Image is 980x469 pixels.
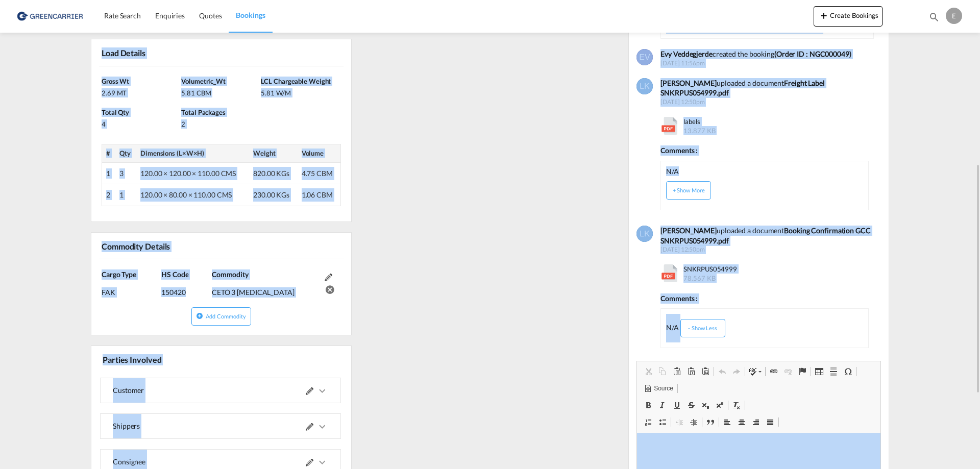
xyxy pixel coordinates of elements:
span: 230.00 KGs [253,190,289,199]
div: 2 [181,117,258,129]
span: 4.75 CBM [302,169,333,178]
a: Insert/Remove Numbered List [641,415,655,429]
span: 120.00 × 120.00 × 110.00 CMS [140,169,236,178]
div: Commodity Details [99,237,219,255]
button: + Show More [666,181,711,200]
span: Total Packages [181,108,226,116]
b: Evy Veddegjerde [660,50,713,58]
a: Insert/Remove Bulleted List [655,415,670,429]
md-icon: icons/ic_keyboard_arrow_right_black_24px.svg [316,421,328,433]
span: 1.06 CBM [302,190,333,199]
span: Commodity [212,270,249,279]
div: Load Details [99,43,150,61]
a: Link (Ctrl+K) [767,365,781,378]
span: LCL Chargeable Weight [261,77,331,85]
span: labels [681,117,715,135]
b: [PERSON_NAME] [660,226,717,235]
img: 29UyZuD10vqyZrEyn7etwgggVhnYPYmvAA3n5qn+neXBm6+Vpk3KGj74PEd8tOuQ9B+zRBZv3BPrfEsnuRGAJejEAgErBBCAl... [636,78,653,94]
span: Total Qty [102,108,129,116]
span: Consignee [113,457,145,466]
div: Parties Involved [100,350,219,368]
span: 13.877 KB [683,127,715,135]
span: [DATE] 12:50pm [660,245,873,254]
span: Enquiries [155,11,185,20]
span: 820.00 KGs [253,169,289,178]
a: Unlink [781,365,795,378]
span: Gross Wt [102,77,129,85]
div: CETO 3 Fish oil [212,280,320,298]
div: uploaded a document [660,78,873,98]
div: N/A [666,323,679,332]
a: Source [641,382,676,395]
th: Weight [249,144,298,162]
span: [DATE] 11:56pm [660,59,873,68]
td: 2 [102,184,116,206]
span: Shippers [113,422,140,430]
a: Paste (Ctrl+V) [670,365,684,378]
md-icon: icon-plus-circle [196,312,203,319]
a: Anchor [795,365,810,378]
md-icon: icon-plus 400-fg [818,9,830,21]
span: Customer [113,386,144,394]
span: [DATE] 12:50pm [660,98,873,107]
md-icon: Edit [325,274,332,281]
span: Bookings [236,11,265,19]
a: Insert Horizontal Line [826,365,841,378]
div: 5.81 W/M [261,86,338,97]
span: Cargo Type [102,270,136,279]
a: Table [812,365,826,378]
img: e39c37208afe11efa9cb1d7a6ea7d6f5.png [15,5,84,28]
div: 4 [102,117,179,129]
span: Add Commodity [206,313,246,319]
span: Source [652,384,673,393]
th: Qty [115,144,136,162]
a: Subscript [698,399,713,412]
a: Align Left [720,415,734,429]
a: Insert Special Character [841,365,855,378]
a: Block Quote [703,415,718,429]
img: TgafzL1lJIoBk3II6yncBaBYIdQU+GslZ2bJdFi3eEFRefLhZBOBDFjK+B98FEIWvWSD0RVzs+pO8gBBAcnbBHBmCADS7BX0R... [636,49,653,65]
md-icon: icons/ic_keyboard_arrow_right_black_24px.svg [316,385,328,397]
a: Increase Indent [687,415,701,429]
a: Copy (Ctrl+C) [655,365,670,378]
div: E [946,8,962,24]
th: Volume [298,144,341,162]
a: Center [734,415,749,429]
td: 3 [115,162,136,184]
a: Align Right [749,415,763,429]
div: created the booking [660,49,873,59]
div: uploaded a document [660,226,873,245]
a: Strikethrough [684,399,698,412]
th: # [102,144,116,162]
a: Spell Check As You Type [746,365,764,378]
a: Paste from Word [698,365,713,378]
a: Paste as plain text (Ctrl+Shift+V) [684,365,698,378]
div: icon-magnify [928,11,940,27]
a: Cut (Ctrl+X) [641,365,655,378]
span: SNKRPUS054999 [681,264,737,283]
div: 150420 [161,280,209,298]
a: Justify [763,415,777,429]
td: 1 [102,162,116,184]
div: N/A [666,166,679,177]
div: FAK [102,280,161,298]
button: icon-plus 400-fgCreate Bookings [814,6,883,27]
button: - Show Less [680,319,725,337]
div: 5.81 CBM [181,86,258,97]
button: icon-plus-circleAdd Commodity [191,307,251,326]
a: Decrease Indent [672,415,687,429]
a: Undo (Ctrl+Z) [715,365,729,378]
b: [PERSON_NAME] [660,79,717,87]
span: 120.00 × 80.00 × 110.00 CMS [140,190,232,199]
body: Editor, editor2 [10,10,233,21]
md-icon: icons/ic_keyboard_arrow_right_black_24px.svg [316,456,328,468]
a: Remove Format [729,399,744,412]
td: 1 [115,184,136,206]
a: Italic (Ctrl+I) [655,399,670,412]
md-icon: icon-magnify [928,11,940,22]
div: Comments : [660,288,868,304]
span: Quotes [199,11,222,20]
a: Superscript [713,399,727,412]
md-icon: icon-cancel [325,283,332,291]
